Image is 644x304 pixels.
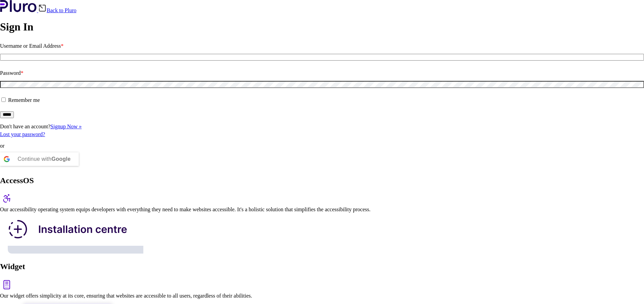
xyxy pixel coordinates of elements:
img: Back icon [38,4,47,12]
div: Continue with [18,152,71,166]
a: Back to Pluro [38,7,76,13]
b: Google [51,156,71,162]
a: Signup Now » [50,124,81,129]
input: Remember me [1,97,6,102]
